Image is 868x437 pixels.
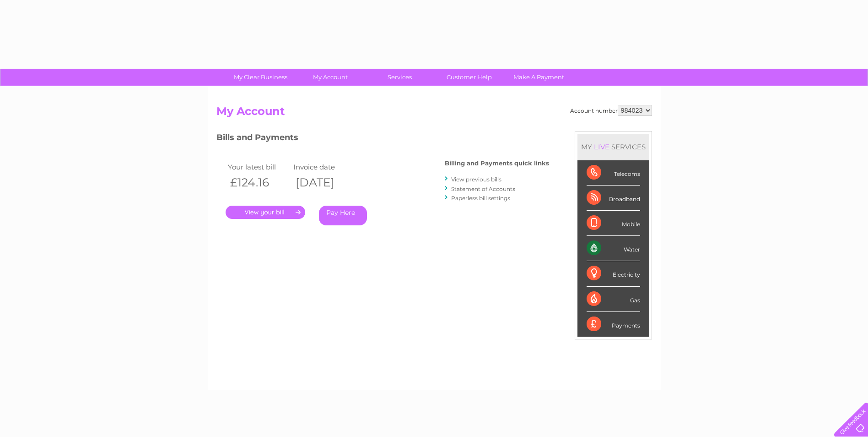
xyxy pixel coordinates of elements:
[451,195,510,202] a: Paperless bill settings
[501,69,577,86] a: Make A Payment
[587,211,640,236] div: Mobile
[291,173,357,192] th: [DATE]
[587,186,640,211] div: Broadband
[319,206,367,225] a: Pay Here
[216,105,652,122] h2: My Account
[292,69,368,86] a: My Account
[451,186,515,192] a: Statement of Accounts
[291,161,357,173] td: Invoice date
[587,261,640,286] div: Electricity
[431,69,507,86] a: Customer Help
[216,131,549,147] h3: Bills and Payments
[451,176,501,183] a: View previous bills
[445,160,549,167] h4: Billing and Payments quick links
[587,236,640,261] div: Water
[592,142,611,151] div: LIVE
[577,134,649,160] div: MY SERVICES
[226,173,291,192] th: £124.16
[587,160,640,186] div: Telecoms
[226,206,305,219] a: .
[226,161,291,173] td: Your latest bill
[223,69,298,86] a: My Clear Business
[570,105,652,116] div: Account number
[362,69,437,86] a: Services
[587,287,640,312] div: Gas
[587,312,640,337] div: Payments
